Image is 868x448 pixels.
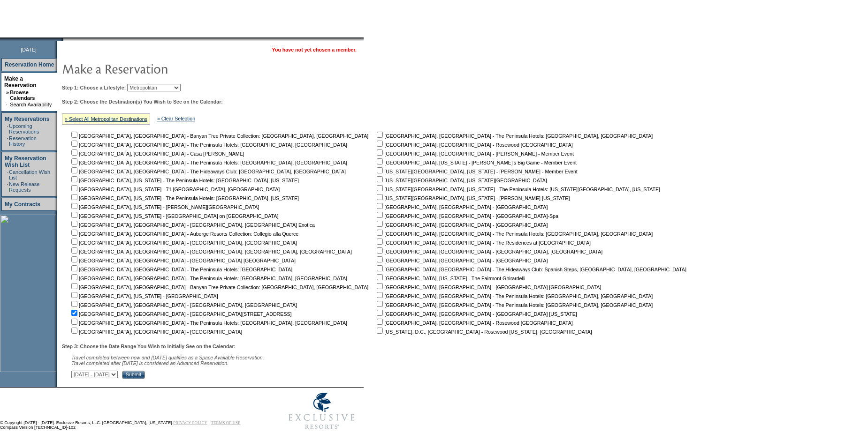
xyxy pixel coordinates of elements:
nobr: [GEOGRAPHIC_DATA], [GEOGRAPHIC_DATA] - [GEOGRAPHIC_DATA], [GEOGRAPHIC_DATA] [69,240,297,246]
nobr: [GEOGRAPHIC_DATA], [US_STATE] - The Peninsula Hotels: [GEOGRAPHIC_DATA], [US_STATE] [69,178,299,183]
nobr: [GEOGRAPHIC_DATA], [GEOGRAPHIC_DATA] - The Residences at [GEOGRAPHIC_DATA] [375,240,591,246]
nobr: [GEOGRAPHIC_DATA], [GEOGRAPHIC_DATA] - [GEOGRAPHIC_DATA], [GEOGRAPHIC_DATA] [69,302,297,308]
nobr: [GEOGRAPHIC_DATA], [GEOGRAPHIC_DATA] - [GEOGRAPHIC_DATA], [GEOGRAPHIC_DATA] Exotica [69,222,315,228]
nobr: [GEOGRAPHIC_DATA], [GEOGRAPHIC_DATA] - [GEOGRAPHIC_DATA] [375,204,548,210]
a: New Release Requests [9,181,39,193]
span: [DATE] [21,47,37,52]
td: · [7,181,8,193]
img: Exclusive Resorts [280,388,364,434]
a: Cancellation Wish List [9,169,50,180]
nobr: [GEOGRAPHIC_DATA], [GEOGRAPHIC_DATA] - [GEOGRAPHIC_DATA], [GEOGRAPHIC_DATA] [375,249,602,254]
nobr: [GEOGRAPHIC_DATA], [GEOGRAPHIC_DATA] - The Peninsula Hotels: [GEOGRAPHIC_DATA], [GEOGRAPHIC_DATA] [69,142,347,148]
b: Step 2: Choose the Destination(s) You Wish to See on the Calendar: [62,99,223,105]
nobr: [GEOGRAPHIC_DATA], [GEOGRAPHIC_DATA] - The Peninsula Hotels: [GEOGRAPHIC_DATA], [GEOGRAPHIC_DATA] [375,133,653,139]
nobr: [GEOGRAPHIC_DATA], [GEOGRAPHIC_DATA] - The Peninsula Hotels: [GEOGRAPHIC_DATA], [GEOGRAPHIC_DATA] [375,231,653,237]
td: · [7,135,8,147]
nobr: [GEOGRAPHIC_DATA], [GEOGRAPHIC_DATA] - The Peninsula Hotels: [GEOGRAPHIC_DATA], [GEOGRAPHIC_DATA] [69,276,347,281]
nobr: [GEOGRAPHIC_DATA], [GEOGRAPHIC_DATA] - [PERSON_NAME] - Member Event [375,151,574,157]
img: blank.gif [63,37,64,41]
nobr: [GEOGRAPHIC_DATA], [GEOGRAPHIC_DATA] - [GEOGRAPHIC_DATA] [GEOGRAPHIC_DATA] [69,258,296,263]
a: Upcoming Reservations [9,123,39,134]
td: · [7,169,8,180]
nobr: [GEOGRAPHIC_DATA], [GEOGRAPHIC_DATA] - The Peninsula Hotels: [GEOGRAPHIC_DATA] [69,267,292,272]
nobr: [GEOGRAPHIC_DATA], [GEOGRAPHIC_DATA] - Casa [PERSON_NAME] [69,151,244,157]
nobr: [GEOGRAPHIC_DATA], [GEOGRAPHIC_DATA] - Rosewood [GEOGRAPHIC_DATA] [375,320,572,326]
nobr: [GEOGRAPHIC_DATA], [US_STATE] - [GEOGRAPHIC_DATA] on [GEOGRAPHIC_DATA] [69,213,278,219]
a: » Select All Metropolitan Destinations [65,116,147,122]
nobr: [GEOGRAPHIC_DATA], [GEOGRAPHIC_DATA] - The Hideaways Club: Spanish Steps, [GEOGRAPHIC_DATA], [GEO... [375,267,686,272]
nobr: [GEOGRAPHIC_DATA], [GEOGRAPHIC_DATA] - [GEOGRAPHIC_DATA]: [GEOGRAPHIC_DATA], [GEOGRAPHIC_DATA] [69,249,352,254]
nobr: [GEOGRAPHIC_DATA], [US_STATE] - The Peninsula Hotels: [GEOGRAPHIC_DATA], [US_STATE] [69,195,299,201]
nobr: [GEOGRAPHIC_DATA], [GEOGRAPHIC_DATA] - Banyan Tree Private Collection: [GEOGRAPHIC_DATA], [GEOGRA... [69,133,368,139]
nobr: [GEOGRAPHIC_DATA], [GEOGRAPHIC_DATA] - [GEOGRAPHIC_DATA] [69,329,242,335]
a: Reservation History [9,135,37,147]
a: Reservation Home [5,61,54,68]
nobr: Travel completed after [DATE] is considered an Advanced Reservation. [71,360,228,366]
span: You have not yet chosen a member. [272,47,357,52]
a: My Reservation Wish List [5,155,46,168]
nobr: [GEOGRAPHIC_DATA], [GEOGRAPHIC_DATA] - The Peninsula Hotels: [GEOGRAPHIC_DATA], [GEOGRAPHIC_DATA] [375,293,653,299]
span: Travel completed between now and [DATE] qualifies as a Space Available Reservation. [71,355,264,360]
td: · [7,123,8,134]
nobr: [GEOGRAPHIC_DATA], [GEOGRAPHIC_DATA] - [GEOGRAPHIC_DATA]-Spa [375,213,558,219]
img: promoShadowLeftCorner.gif [60,37,63,41]
a: Search Availability [10,102,52,107]
nobr: [GEOGRAPHIC_DATA], [US_STATE] - The Fairmont Ghirardelli [375,276,525,281]
nobr: [GEOGRAPHIC_DATA], [GEOGRAPHIC_DATA] - The Peninsula Hotels: [GEOGRAPHIC_DATA], [GEOGRAPHIC_DATA] [69,320,347,326]
nobr: [GEOGRAPHIC_DATA], [GEOGRAPHIC_DATA] - [GEOGRAPHIC_DATA][STREET_ADDRESS] [69,311,292,317]
nobr: [GEOGRAPHIC_DATA], [GEOGRAPHIC_DATA] - [GEOGRAPHIC_DATA] [375,258,548,263]
a: TERMS OF USE [211,420,241,425]
nobr: [GEOGRAPHIC_DATA], [US_STATE] - 71 [GEOGRAPHIC_DATA], [GEOGRAPHIC_DATA] [69,187,280,192]
nobr: [GEOGRAPHIC_DATA], [GEOGRAPHIC_DATA] - Auberge Resorts Collection: Collegio alla Querce [69,231,298,237]
nobr: [GEOGRAPHIC_DATA], [US_STATE] - [GEOGRAPHIC_DATA] [69,293,218,299]
a: » Clear Selection [157,116,195,121]
nobr: [GEOGRAPHIC_DATA], [GEOGRAPHIC_DATA] - Rosewood [GEOGRAPHIC_DATA] [375,142,572,148]
a: My Contracts [5,201,40,208]
nobr: [US_STATE][GEOGRAPHIC_DATA], [US_STATE][GEOGRAPHIC_DATA] [375,178,547,183]
b: » [6,90,9,95]
a: Make a Reservation [4,75,37,89]
b: Step 3: Choose the Date Range You Wish to Initially See on the Calendar: [62,343,236,349]
nobr: [US_STATE][GEOGRAPHIC_DATA], [US_STATE] - The Peninsula Hotels: [US_STATE][GEOGRAPHIC_DATA], [US_... [375,187,660,192]
a: PRIVACY POLICY [173,420,207,425]
nobr: [US_STATE][GEOGRAPHIC_DATA], [US_STATE] - [PERSON_NAME] [US_STATE] [375,195,570,201]
nobr: [GEOGRAPHIC_DATA], [GEOGRAPHIC_DATA] - [GEOGRAPHIC_DATA] [US_STATE] [375,311,577,317]
nobr: [GEOGRAPHIC_DATA], [GEOGRAPHIC_DATA] - [GEOGRAPHIC_DATA] [375,222,548,228]
nobr: [US_STATE][GEOGRAPHIC_DATA], [US_STATE] - [PERSON_NAME] - Member Event [375,169,578,174]
img: pgTtlMakeReservation.gif [62,59,250,78]
a: Browse Calendars [10,90,35,101]
nobr: [GEOGRAPHIC_DATA], [GEOGRAPHIC_DATA] - Banyan Tree Private Collection: [GEOGRAPHIC_DATA], [GEOGRA... [69,284,368,290]
nobr: [GEOGRAPHIC_DATA], [GEOGRAPHIC_DATA] - [GEOGRAPHIC_DATA] [GEOGRAPHIC_DATA] [375,284,601,290]
td: · [6,102,9,107]
b: Step 1: Choose a Lifestyle: [62,85,126,90]
nobr: [US_STATE], D.C., [GEOGRAPHIC_DATA] - Rosewood [US_STATE], [GEOGRAPHIC_DATA] [375,329,592,335]
nobr: [GEOGRAPHIC_DATA], [US_STATE] - [PERSON_NAME]'s Big Game - Member Event [375,160,577,165]
nobr: [GEOGRAPHIC_DATA], [GEOGRAPHIC_DATA] - The Peninsula Hotels: [GEOGRAPHIC_DATA], [GEOGRAPHIC_DATA] [69,160,347,165]
a: My Reservations [5,116,49,122]
input: Submit [122,371,145,379]
nobr: [GEOGRAPHIC_DATA], [GEOGRAPHIC_DATA] - The Hideaways Club: [GEOGRAPHIC_DATA], [GEOGRAPHIC_DATA] [69,169,346,174]
nobr: [GEOGRAPHIC_DATA], [US_STATE] - [PERSON_NAME][GEOGRAPHIC_DATA] [69,204,259,210]
nobr: [GEOGRAPHIC_DATA], [GEOGRAPHIC_DATA] - The Peninsula Hotels: [GEOGRAPHIC_DATA], [GEOGRAPHIC_DATA] [375,302,653,308]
